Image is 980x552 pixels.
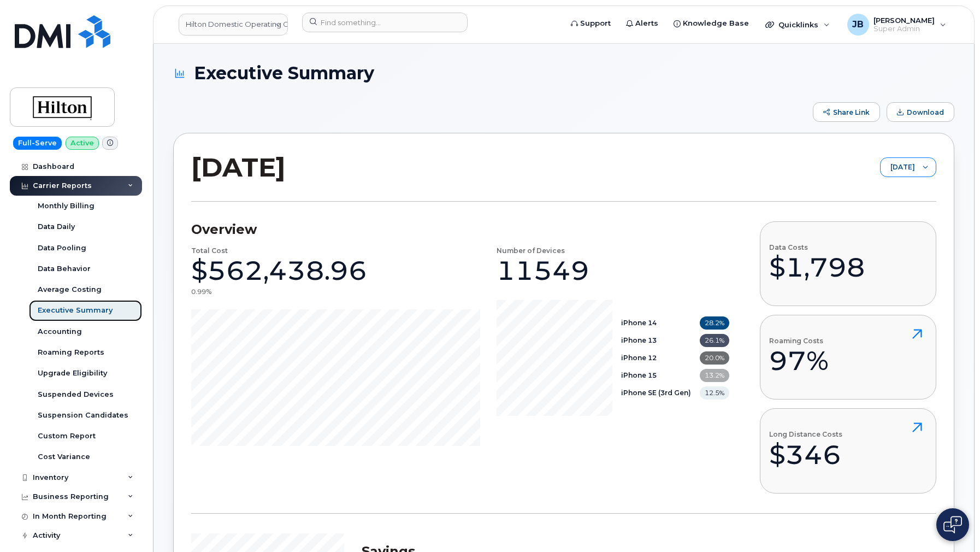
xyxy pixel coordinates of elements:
b: iPhone 12 [621,354,657,362]
h4: Total Cost [191,247,228,254]
span: July 2025 [881,158,915,178]
div: 97% [769,344,829,377]
b: iPhone 15 [621,371,657,379]
span: 28.2% [700,316,729,330]
img: Open chat [943,516,962,533]
span: 20.0% [700,351,729,365]
button: Roaming Costs97% [760,315,936,400]
span: Download [907,108,944,116]
h2: [DATE] [191,151,286,184]
div: $1,798 [769,251,865,284]
b: iPhone 14 [621,319,657,327]
h4: Long Distance Costs [769,431,842,438]
div: $562,438.96 [191,254,367,287]
b: iPhone SE (3rd Gen) [621,389,691,397]
div: 0.99% [191,287,211,296]
span: Share Link [833,108,870,116]
div: 11549 [497,254,589,287]
span: 12.5% [700,386,729,400]
div: $346 [769,438,842,471]
h4: Number of Devices [497,247,565,254]
h4: Data Costs [769,244,865,251]
h3: Overview [191,221,729,238]
span: 26.1% [700,334,729,347]
b: iPhone 13 [621,336,657,344]
button: Download [887,102,954,122]
button: Long Distance Costs$346 [760,408,936,493]
h4: Roaming Costs [769,337,829,344]
span: Executive Summary [194,63,374,83]
button: Share Link [813,102,880,122]
span: 13.2% [700,369,729,382]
